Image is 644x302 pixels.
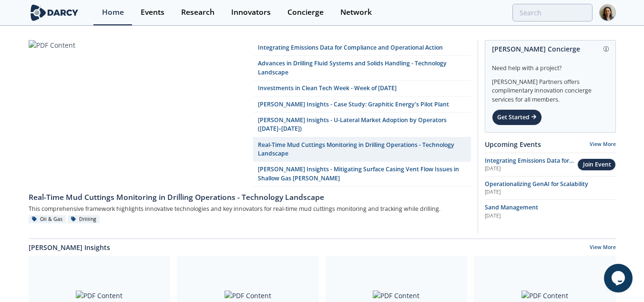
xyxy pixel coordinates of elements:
[29,187,471,203] a: Real-Time Mud Cuttings Monitoring in Drilling Operations - Technology Landscape
[485,165,578,173] div: [DATE]
[258,43,443,52] div: Integrating Emissions Data for Compliance and Operational Action
[253,97,471,113] a: [PERSON_NAME] Insights - Case Study: Graphitic Energy's Pilot Plant
[29,4,81,21] img: logo-wide.svg
[603,46,609,52] img: information.svg
[181,9,215,16] div: Research
[253,56,471,81] a: Advances in Drilling Fluid Systems and Solids Handling - Technology Landscape
[604,264,634,292] iframe: chat widget
[102,9,124,16] div: Home
[492,41,609,57] div: [PERSON_NAME] Concierge
[253,81,471,96] a: Investments in Clean Tech Week - Week of [DATE]
[485,212,616,220] div: [DATE]
[590,244,616,252] a: View More
[253,137,471,162] a: Real-Time Mud Cuttings Monitoring in Drilling Operations - Technology Landscape
[492,109,542,125] div: Get Started
[599,4,616,21] img: Profile
[253,40,471,56] a: Integrating Emissions Data for Compliance and Operational Action
[492,57,609,73] div: Need help with a project?
[485,139,541,149] a: Upcoming Events
[485,156,578,173] a: Integrating Emissions Data for Compliance and Operational Action [DATE]
[485,203,616,219] a: Sand Management [DATE]
[253,162,471,187] a: [PERSON_NAME] Insights - Mitigating Surface Casing Vent Flow Issues in Shallow Gas [PERSON_NAME]
[141,9,164,16] div: Events
[340,9,372,16] div: Network
[29,215,66,224] div: Oil & Gas
[29,192,471,203] div: Real-Time Mud Cuttings Monitoring in Drilling Operations - Technology Landscape
[583,160,611,169] div: Join Event
[492,73,609,104] div: [PERSON_NAME] Partners offers complimentary innovation concierge services for all members.
[577,158,615,171] button: Join Event
[512,4,593,21] input: Advanced Search
[253,113,471,137] a: [PERSON_NAME] Insights - U-Lateral Market Adoption by Operators ([DATE]–[DATE])
[68,215,100,224] div: Drilling
[485,180,616,196] a: Operationalizing GenAI for Scalability [DATE]
[485,188,616,196] div: [DATE]
[485,203,538,211] span: Sand Management
[485,156,574,182] span: Integrating Emissions Data for Compliance and Operational Action
[485,180,588,188] span: Operationalizing GenAI for Scalability
[287,9,324,16] div: Concierge
[590,141,616,147] a: View More
[231,9,271,16] div: Innovators
[29,203,471,215] div: This comprehensive framework highlights innovative technologies and key innovators for real-time ...
[29,242,110,252] a: [PERSON_NAME] Insights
